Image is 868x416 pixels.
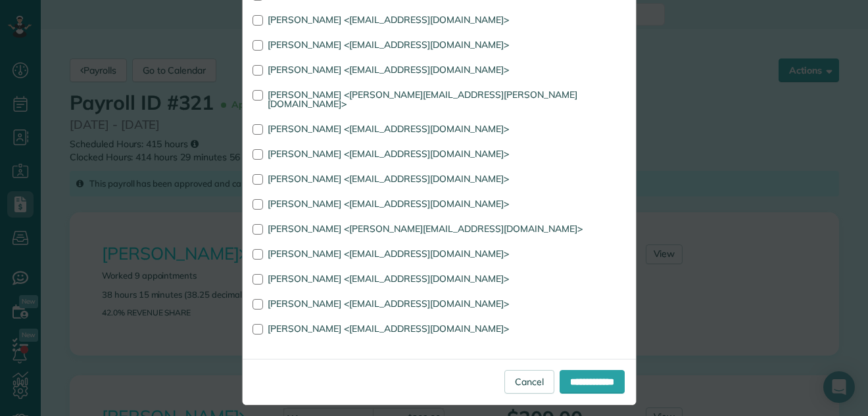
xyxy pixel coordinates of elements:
span: [PERSON_NAME] <[EMAIL_ADDRESS][DOMAIN_NAME]> [268,173,509,185]
span: [PERSON_NAME] <[EMAIL_ADDRESS][DOMAIN_NAME]> [268,148,509,160]
span: [PERSON_NAME] <[EMAIL_ADDRESS][DOMAIN_NAME]> [268,323,509,335]
span: [PERSON_NAME] <[PERSON_NAME][EMAIL_ADDRESS][DOMAIN_NAME]> [268,223,583,235]
span: [PERSON_NAME] <[EMAIL_ADDRESS][DOMAIN_NAME]> [268,123,509,135]
span: [PERSON_NAME] <[EMAIL_ADDRESS][DOMAIN_NAME]> [268,64,509,76]
span: [PERSON_NAME] <[EMAIL_ADDRESS][DOMAIN_NAME]> [268,273,509,285]
a: Cancel [504,370,554,394]
span: [PERSON_NAME] <[EMAIL_ADDRESS][DOMAIN_NAME]> [268,39,509,51]
span: [PERSON_NAME] <[EMAIL_ADDRESS][DOMAIN_NAME]> [268,198,509,210]
span: [PERSON_NAME] <[PERSON_NAME][EMAIL_ADDRESS][PERSON_NAME][DOMAIN_NAME]> [268,89,577,110]
span: [PERSON_NAME] <[EMAIL_ADDRESS][DOMAIN_NAME]> [268,298,509,310]
span: [PERSON_NAME] <[EMAIL_ADDRESS][DOMAIN_NAME]> [268,14,509,26]
span: [PERSON_NAME] <[EMAIL_ADDRESS][DOMAIN_NAME]> [268,248,509,260]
